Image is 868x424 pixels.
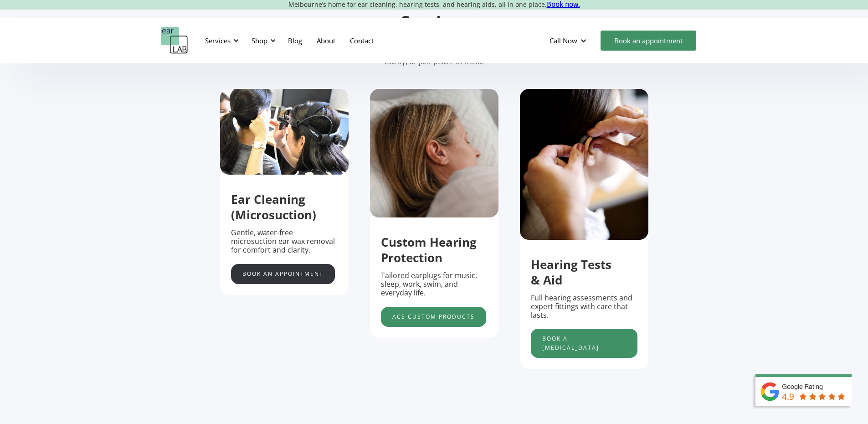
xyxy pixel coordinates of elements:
a: Book a [MEDICAL_DATA] [531,329,637,358]
div: 3 of 5 [520,89,648,369]
h2: Services [220,11,648,33]
a: About [309,27,343,54]
a: Contact [343,27,381,54]
div: Call Now [542,27,596,54]
a: acs custom products [381,307,486,327]
p: Full hearing assessments and expert fittings with care that lasts. [531,294,637,320]
p: Gentle, water-free microsuction ear wax removal for comfort and clarity. [231,228,338,255]
a: Book an appointment [601,31,696,51]
p: Tailored earplugs for music, sleep, work, swim, and everyday life. [381,271,488,298]
div: 2 of 5 [370,89,498,337]
strong: Custom Hearing Protection [381,234,477,266]
div: Services [205,36,231,45]
a: Blog [281,27,309,54]
div: 1 of 5 [220,89,349,295]
div: Shop [252,36,267,45]
a: home [161,27,188,54]
div: Shop [246,27,278,54]
a: Book an appointment [231,264,335,284]
strong: Ear Cleaning (Microsuction) [231,191,316,223]
div: Services [200,27,241,54]
div: Call Now [550,36,577,45]
img: putting hearing protection in [520,89,648,240]
p: Support that’s clear, calm and designed to fit your life. Explore our services below, whether you... [313,40,555,67]
strong: Hearing Tests & Aid [531,256,611,288]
